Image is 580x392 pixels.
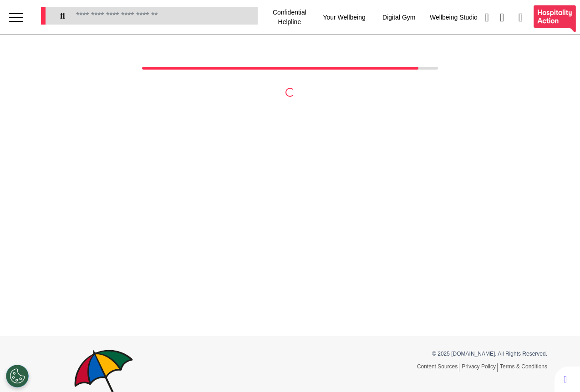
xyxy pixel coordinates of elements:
a: Terms & Conditions [500,363,547,370]
button: Open Preferences [6,365,29,387]
a: Content Sources [417,363,459,372]
div: Wellbeing Studio [426,5,481,30]
div: Confidential Helpline [262,5,317,30]
div: Digital Gym [371,5,426,30]
a: Privacy Policy [462,363,498,372]
div: Your Wellbeing [317,5,371,30]
p: © 2025 [DOMAIN_NAME]. All Rights Reserved. [297,350,547,358]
